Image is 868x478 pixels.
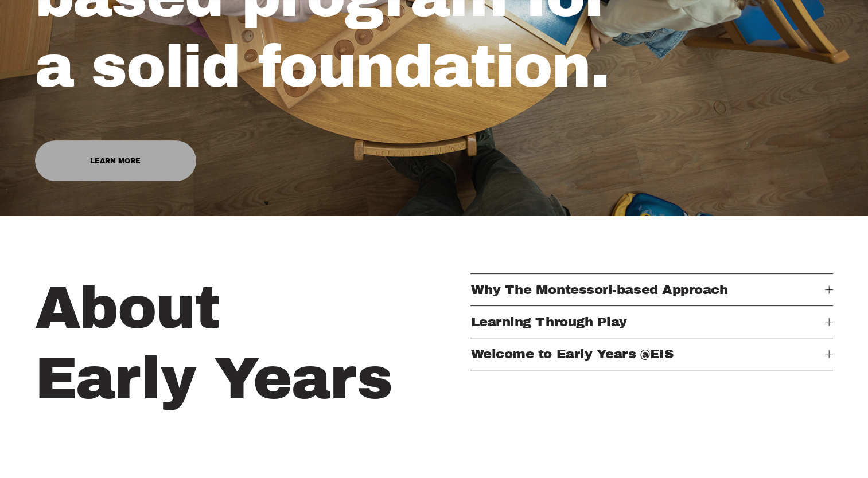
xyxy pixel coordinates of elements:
[470,306,833,338] button: Learning Through Play
[470,347,825,361] span: Welcome to Early Years @EIS
[470,338,833,370] button: Welcome to Early Years @EIS
[35,140,196,181] a: Learn More
[35,273,398,415] h1: About Early Years
[470,274,833,305] button: Why The Montessori-based Approach
[470,283,825,297] span: Why The Montessori-based Approach
[470,315,825,329] span: Learning Through Play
